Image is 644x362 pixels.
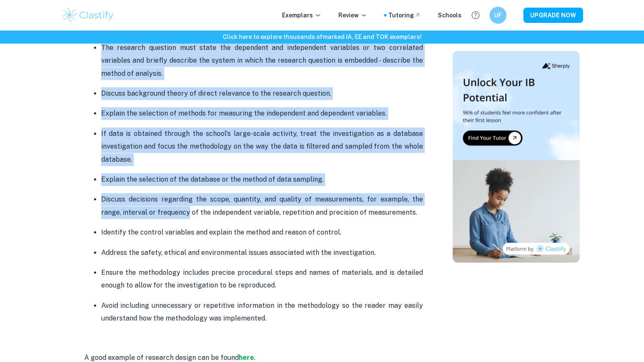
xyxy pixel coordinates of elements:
[388,11,421,20] a: Tutoring
[84,354,239,362] span: A good example of research design can be found
[239,354,254,362] a: here
[2,32,642,41] h6: Click here to explore thousands of marked IA, EE and TOK exemplars !
[101,107,423,120] p: Explain the selection of methods for measuring the independent and dependent variables.
[468,8,483,22] button: Help and Feedback
[101,299,423,325] p: Avoid including unnecessary or repetitive information in the methodology so the reader may easily...
[61,7,115,24] img: Clastify logo
[338,11,367,20] p: Review
[101,193,423,219] p: Discuss decisions regarding the scope, quantity, and quality of measurements, for example, the ra...
[254,354,255,362] span: .
[453,51,580,263] img: Thumbnail
[101,87,423,100] p: Discuss background theory of direct relevance to the research question.
[282,11,321,20] p: Exemplars
[101,266,423,292] p: Ensure the methodology includes precise procedural steps and names of materials, and is detailed ...
[101,127,423,166] p: If data is obtained through the school's large-scale activity, treat the investigation as a datab...
[101,246,423,259] p: Address the safety, ethical and environmental issues associated with the investigation.
[438,11,462,20] a: Schools
[523,8,583,23] button: UPGRADE NOW
[493,11,503,20] h6: UF
[101,173,423,186] p: Explain the selection of the database or the method of data sampling.
[489,7,506,24] button: UF
[101,41,423,80] p: The research question must state the dependent and independent variables or two correlated variab...
[101,226,423,239] p: Identify the control variables and explain the method and reason of control.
